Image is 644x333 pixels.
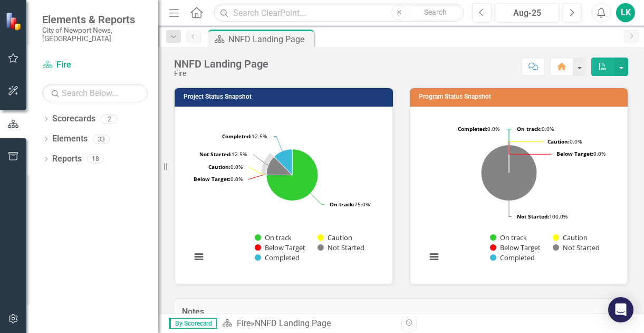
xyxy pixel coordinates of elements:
[424,8,447,16] span: Search
[490,243,541,252] button: Show Below Target
[547,138,570,145] tspan: Caution:
[318,243,364,252] button: Show Not Started
[421,115,613,273] svg: Interactive chart
[266,149,318,201] path: On track, 6.
[458,125,499,132] text: 0.0%
[208,163,243,170] text: 0.0%
[199,150,247,158] text: 12.5%
[255,243,306,252] button: Show Below Target
[490,233,527,242] button: Show On track
[87,155,104,164] div: 18
[458,125,487,132] tspan: Completed:
[194,175,243,183] text: 0.0%
[556,150,605,157] text: 0.0%
[222,318,393,330] div: »
[495,3,559,22] button: Aug-25
[547,138,582,145] text: 0.0%
[42,59,148,71] a: Fire
[42,13,148,26] span: Elements & Reports
[199,150,232,158] tspan: Not Started:
[214,4,464,22] input: Search ClearPoint...
[52,133,88,145] a: Elements
[174,58,268,70] div: NNFD Landing Page
[556,150,593,157] tspan: Below Target:
[52,113,95,125] a: Scorecards
[194,175,230,183] tspan: Below Target:
[409,5,462,20] button: Search
[208,163,230,170] tspan: Caution:
[330,201,370,208] text: 75.0%
[191,249,206,264] button: View chart menu, Chart
[608,297,633,322] div: Open Intercom Messenger
[255,233,292,242] button: Show On track
[255,253,299,262] button: Show Completed
[330,201,354,208] tspan: On track:
[553,233,587,242] button: Show Caution
[498,7,555,20] div: Aug-25
[186,115,382,273] div: Chart. Highcharts interactive chart.
[517,125,542,132] tspan: On track:
[42,84,148,102] input: Search Below...
[421,115,617,273] div: Chart. Highcharts interactive chart.
[490,253,534,262] button: Show Completed
[52,153,82,165] a: Reports
[616,3,635,22] button: LK
[266,157,292,175] path: Not Started, 1.
[42,26,148,43] small: City of Newport News, [GEOGRAPHIC_DATA]
[169,318,217,329] span: By Scorecard
[553,243,599,252] button: Show Not Started
[186,115,378,273] svg: Interactive chart
[275,149,292,175] path: Completed, 1.
[228,33,311,46] div: NNFD Landing Page
[93,135,110,144] div: 33
[237,318,251,328] a: Fire
[182,307,620,317] h3: Notes
[255,318,331,328] div: NNFD Landing Page
[419,93,623,100] h3: Program Status Snapshot
[562,243,599,252] text: Not Started
[5,11,25,31] img: ClearPoint Strategy
[318,233,352,242] button: Show Caution
[517,213,549,220] tspan: Not Started:
[174,70,268,78] div: Fire
[562,233,587,242] text: Caution
[184,93,388,100] h3: Project Status Snapshot
[328,243,364,252] text: Not Started
[222,132,252,140] tspan: Completed:
[427,249,441,264] button: View chart menu, Chart
[222,132,267,140] text: 12.5%
[481,145,537,201] path: Not Started, 4.
[517,213,568,220] text: 100.0%
[328,233,352,242] text: Caution
[101,115,118,123] div: 2
[517,125,554,132] text: 0.0%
